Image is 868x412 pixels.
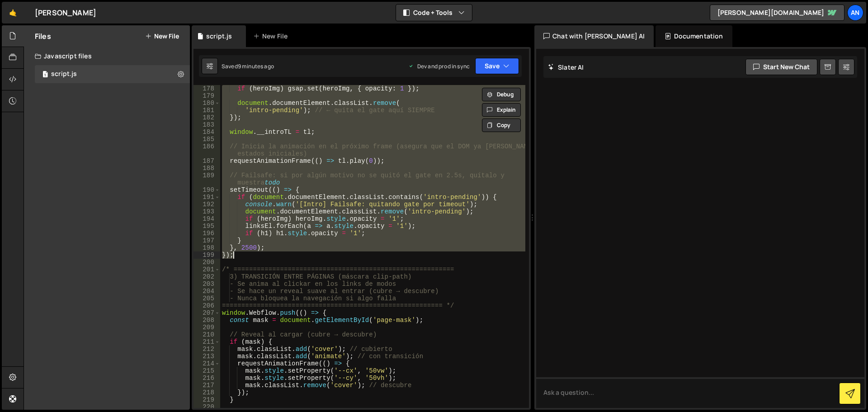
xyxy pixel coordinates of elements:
div: 203 [193,280,220,288]
button: Copy [482,118,521,132]
div: 212 [193,346,220,353]
div: Javascript files [24,47,190,65]
div: 199 [193,251,220,259]
button: Save [475,58,519,74]
div: 217 [193,382,220,389]
div: 189 [193,172,220,186]
button: Code + Tools [396,5,472,21]
div: 190 [193,186,220,194]
div: 216 [193,374,220,382]
div: 220 [193,403,220,411]
button: Start new chat [745,59,817,75]
div: 16797/45948.js [35,65,190,83]
div: 207 [193,309,220,317]
div: 208 [193,317,220,324]
div: 188 [193,165,220,172]
div: 198 [193,244,220,251]
div: Dev and prod in sync [408,62,470,70]
div: 191 [193,194,220,201]
div: 185 [193,136,220,143]
div: 218 [193,389,220,396]
div: 179 [193,92,220,99]
div: 202 [193,273,220,280]
div: 206 [193,302,220,309]
div: 181 [193,107,220,114]
div: 211 [193,338,220,346]
div: New File [253,32,291,41]
div: 180 [193,99,220,107]
span: 1 [42,71,48,79]
div: 210 [193,331,220,338]
div: script.js [206,32,232,41]
button: New File [145,33,179,40]
div: 195 [193,223,220,230]
div: 193 [193,208,220,215]
div: script.js [51,70,77,78]
div: 205 [193,295,220,302]
div: 194 [193,215,220,223]
div: 196 [193,230,220,237]
button: Debug [482,88,521,101]
h2: Files [35,31,51,41]
div: 184 [193,128,220,136]
a: [PERSON_NAME][DOMAIN_NAME] [710,5,844,21]
div: 186 [193,143,220,157]
a: 🤙 [2,2,24,24]
a: An [847,5,863,21]
div: 192 [193,201,220,208]
div: 183 [193,121,220,128]
div: 201 [193,266,220,273]
div: Saved [222,62,274,70]
div: 178 [193,85,220,92]
div: Documentation [656,25,732,47]
div: 182 [193,114,220,121]
div: 213 [193,353,220,360]
div: 197 [193,237,220,244]
div: [PERSON_NAME] [35,7,96,18]
div: 219 [193,396,220,403]
div: 9 minutes ago [238,62,274,70]
div: 187 [193,157,220,165]
div: 209 [193,324,220,331]
div: 204 [193,288,220,295]
div: Chat with [PERSON_NAME] AI [534,25,654,47]
div: 215 [193,367,220,374]
div: 200 [193,259,220,266]
button: Explain [482,103,521,117]
h2: Slater AI [548,63,584,71]
div: 214 [193,360,220,367]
